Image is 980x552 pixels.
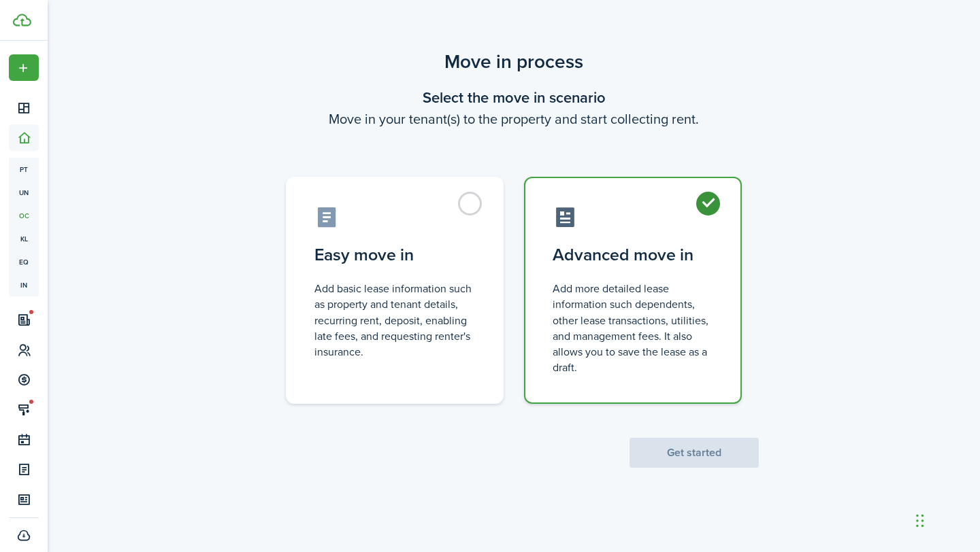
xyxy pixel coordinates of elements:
control-radio-card-description: Add more detailed lease information such dependents, other lease transactions, utilities, and man... [553,281,713,375]
a: un [9,181,39,204]
a: kl [9,227,39,250]
a: in [9,273,39,296]
a: oc [9,204,39,227]
button: Open menu [9,54,39,81]
wizard-step-header-description: Move in your tenant(s) to the property and start collecting rent. [269,109,759,129]
a: pt [9,158,39,181]
control-radio-card-title: Advanced move in [553,243,713,267]
iframe: Chat Widget [747,405,980,552]
img: TenantCloud [13,14,31,27]
control-radio-card-title: Easy move in [314,243,475,267]
wizard-step-header-title: Select the move in scenario [269,86,759,109]
a: eq [9,250,39,273]
scenario-title: Move in process [269,48,759,76]
control-radio-card-description: Add basic lease information such as property and tenant details, recurring rent, deposit, enablin... [314,281,475,360]
div: Drag [916,500,924,541]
